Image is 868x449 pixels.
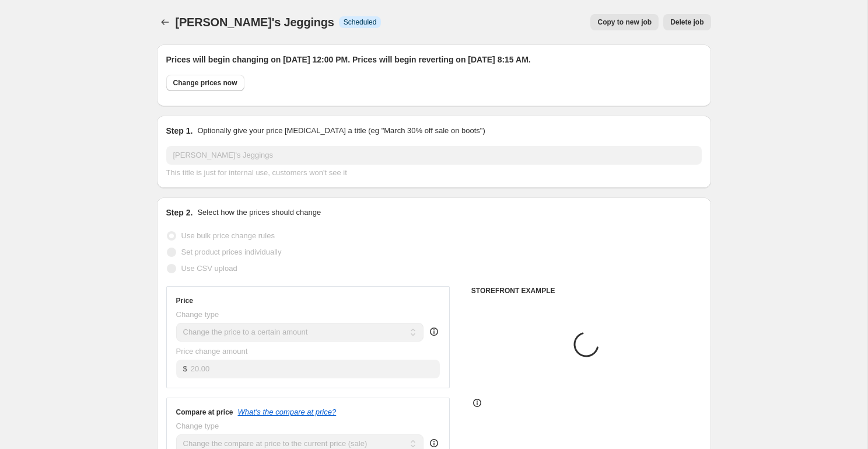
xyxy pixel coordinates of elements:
[597,18,652,27] span: Copy to new job
[176,296,193,305] h3: Price
[663,14,710,30] button: Delete job
[181,264,237,273] span: Use CSV upload
[181,248,282,256] span: Set product prices individually
[176,347,248,356] span: Price change amount
[471,286,702,295] h6: STOREFRONT EXAMPLE
[428,437,440,449] div: help
[176,310,219,319] span: Change type
[428,326,440,337] div: help
[238,408,337,416] button: What's the compare at price?
[197,207,321,218] p: Select how the prices should change
[166,54,702,65] h2: Prices will begin changing on [DATE] 12:00 PM. Prices will begin reverting on [DATE] 8:15 AM.
[166,168,347,177] span: This title is just for internal use, customers won't see it
[166,125,193,137] h2: Step 1.
[166,207,193,218] h2: Step 2.
[181,231,275,240] span: Use bulk price change rules
[176,16,334,29] span: [PERSON_NAME]'s Jeggings
[166,75,244,91] button: Change prices now
[590,14,659,30] button: Copy to new job
[344,18,377,27] span: Scheduled
[183,364,187,373] span: $
[197,125,485,137] p: Optionally give your price [MEDICAL_DATA] a title (eg "March 30% off sale on boots")
[173,78,237,88] span: Change prices now
[166,146,702,165] input: 30% off holiday sale
[157,14,173,30] button: Price change jobs
[191,360,440,378] input: 80.00
[670,18,703,27] span: Delete job
[176,422,219,430] span: Change type
[176,408,233,417] h3: Compare at price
